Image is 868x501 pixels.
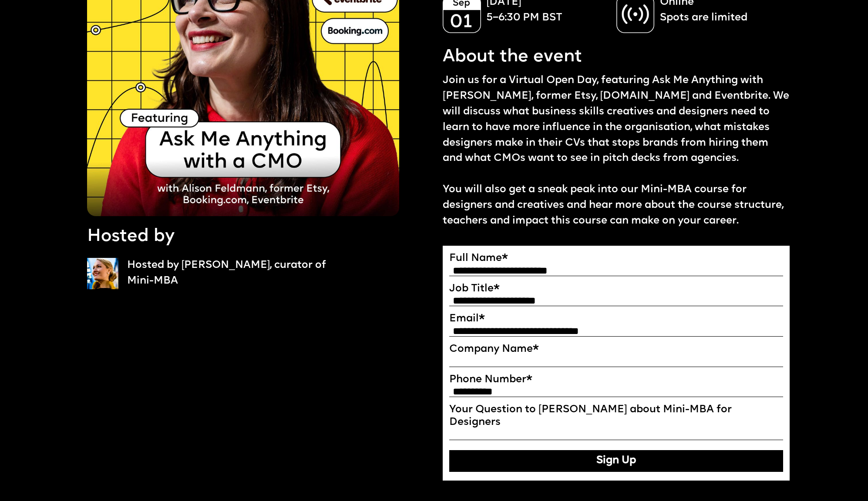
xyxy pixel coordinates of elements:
[449,450,783,472] button: Sign Up
[449,252,783,265] label: Full Name
[449,283,783,295] label: Job Title
[127,258,342,289] p: Hosted by [PERSON_NAME], curator of Mini-MBA
[443,73,790,229] p: Join us for a Virtual Open Day, featuring Ask Me Anything with [PERSON_NAME], former Etsy, [DOMAI...
[87,225,175,249] p: Hosted by
[449,343,783,356] label: Company Name
[449,404,783,428] label: Your Question to [PERSON_NAME] about Mini-MBA for Designers
[443,45,582,70] p: About the event
[449,374,783,386] label: Phone Number
[449,313,783,325] label: Email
